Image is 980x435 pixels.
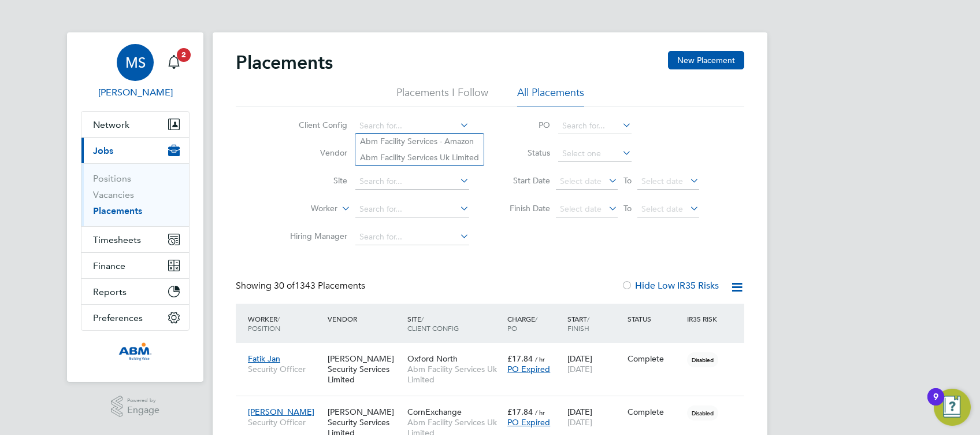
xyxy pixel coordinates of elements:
[560,204,602,214] span: Select date
[93,312,143,323] span: Preferences
[355,118,469,134] input: Search for...
[67,32,203,382] nav: Main navigation
[236,280,367,292] div: Showing
[274,280,295,292] span: 30 of
[560,176,602,186] span: Select date
[507,407,533,417] span: £17.84
[684,308,724,329] div: IR35 Risk
[93,189,134,200] a: Vacancies
[558,118,632,134] input: Search for...
[248,353,280,364] span: Fatik Jan
[93,260,125,271] span: Finance
[274,280,365,292] span: 1343 Placements
[127,396,159,405] span: Powered by
[620,173,635,188] span: To
[93,119,129,130] span: Network
[641,204,683,214] span: Select date
[407,407,462,417] span: CornExchange
[567,314,589,333] span: / Finish
[668,51,744,69] button: New Placement
[81,279,189,304] button: Reports
[111,396,160,418] a: Powered byEngage
[125,55,146,70] span: MS
[236,51,333,74] h2: Placements
[565,401,625,433] div: [DATE]
[535,355,545,363] span: / hr
[271,203,337,215] label: Worker
[281,175,347,186] label: Site
[396,86,488,106] li: Placements I Follow
[407,364,502,385] span: Abm Facility Services Uk Limited
[620,201,635,216] span: To
[407,353,458,364] span: Oxford North
[507,314,537,333] span: / PO
[355,201,469,217] input: Search for...
[248,407,314,417] span: [PERSON_NAME]
[355,150,484,165] li: Abm Facility Services Uk Limited
[507,353,533,364] span: £17.84
[93,234,141,245] span: Timesheets
[325,308,404,329] div: Vendor
[517,86,584,106] li: All Placements
[628,353,682,364] div: Complete
[248,417,322,427] span: Security Officer
[245,347,744,357] a: Fatik JanSecurity Officer[PERSON_NAME] Security Services LimitedOxford NorthAbm Facility Services...
[628,407,682,417] div: Complete
[93,286,127,297] span: Reports
[934,389,971,426] button: Open Resource Center, 9 new notifications
[245,400,744,410] a: [PERSON_NAME]Security Officer[PERSON_NAME] Security Services LimitedCornExchangeAbm Facility Serv...
[498,148,550,158] label: Status
[281,148,347,158] label: Vendor
[177,48,191,62] span: 2
[81,342,190,361] a: Go to home page
[355,229,469,245] input: Search for...
[565,348,625,380] div: [DATE]
[558,146,632,162] input: Select one
[355,134,484,149] li: Abm Facility Services - Amazon
[404,308,504,338] div: Site
[281,231,347,241] label: Hiring Manager
[162,44,185,81] a: 2
[507,364,550,374] span: PO Expired
[407,314,459,333] span: / Client Config
[498,203,550,213] label: Finish Date
[687,352,718,367] span: Disabled
[81,112,189,137] button: Network
[245,308,325,338] div: Worker
[933,397,938,412] div: 9
[504,308,565,338] div: Charge
[248,314,280,333] span: / Position
[567,417,592,427] span: [DATE]
[81,138,189,163] button: Jobs
[93,145,113,156] span: Jobs
[81,44,190,99] a: MS[PERSON_NAME]
[325,348,404,391] div: [PERSON_NAME] Security Services Limited
[248,364,322,374] span: Security Officer
[621,280,719,292] label: Hide Low IR35 Risks
[81,227,189,252] button: Timesheets
[355,174,469,190] input: Search for...
[687,405,718,421] span: Disabled
[507,417,550,427] span: PO Expired
[118,342,152,361] img: abm1-logo-retina.png
[498,120,550,130] label: PO
[535,408,545,416] span: / hr
[565,308,625,338] div: Start
[81,253,189,278] button: Finance
[498,175,550,186] label: Start Date
[567,364,592,374] span: [DATE]
[81,305,189,330] button: Preferences
[641,176,683,186] span: Select date
[127,405,159,415] span: Engage
[281,120,347,130] label: Client Config
[93,173,131,184] a: Positions
[81,86,190,99] span: Matthew Smith
[93,205,142,216] a: Placements
[625,308,685,329] div: Status
[81,163,189,226] div: Jobs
